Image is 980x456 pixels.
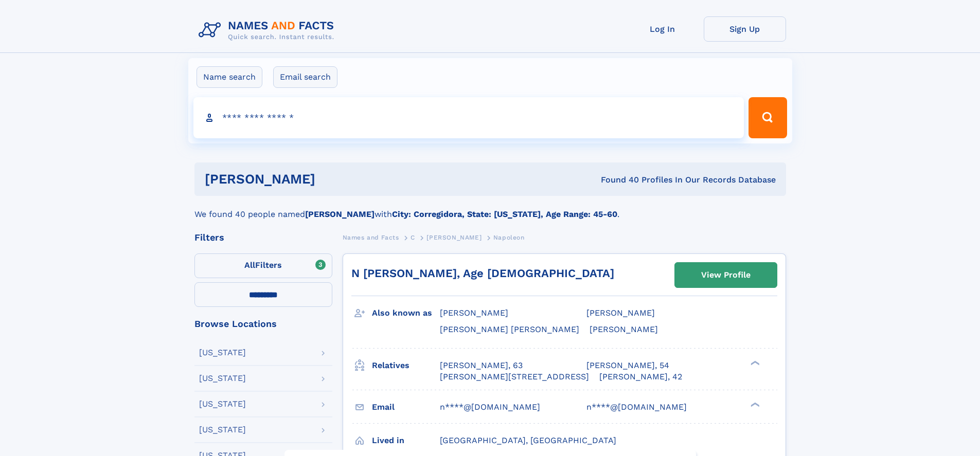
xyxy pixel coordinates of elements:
div: [US_STATE] [199,400,246,408]
div: Found 40 Profiles In Our Records Database [458,174,776,186]
div: [US_STATE] [199,374,246,382]
div: Browse Locations [194,319,332,329]
a: [PERSON_NAME][STREET_ADDRESS] [440,371,589,382]
div: [US_STATE] [199,426,246,434]
span: C [411,234,415,241]
a: [PERSON_NAME], 54 [586,360,669,371]
a: Sign Up [704,16,786,42]
span: [PERSON_NAME] [426,234,482,241]
span: [PERSON_NAME] [590,324,658,334]
span: All [244,260,255,270]
a: [PERSON_NAME], 63 [440,360,523,371]
span: [PERSON_NAME] [PERSON_NAME] [440,324,579,334]
img: Logo Names and Facts [194,16,343,44]
h3: Relatives [372,357,440,374]
span: [GEOGRAPHIC_DATA], [GEOGRAPHIC_DATA] [440,435,616,445]
h3: Lived in [372,432,440,449]
div: ❯ [748,359,760,366]
div: View Profile [701,263,751,287]
a: Names and Facts [343,231,399,244]
h1: [PERSON_NAME] [205,173,458,186]
div: We found 40 people named with . [194,196,786,221]
h3: Email [372,398,440,416]
label: Name search [197,66,262,88]
input: search input [193,97,744,138]
b: City: Corregidora, State: [US_STATE], Age Range: 45-60 [392,209,617,219]
a: [PERSON_NAME], 42 [599,371,682,382]
div: Filters [194,233,332,242]
a: N [PERSON_NAME], Age [DEMOGRAPHIC_DATA] [351,267,614,280]
button: Search Button [749,97,787,138]
a: Log In [621,16,704,42]
h3: Also known as [372,304,440,322]
b: [PERSON_NAME] [305,209,375,219]
a: [PERSON_NAME] [426,231,482,244]
div: ❯ [748,401,760,408]
a: View Profile [675,263,777,287]
a: C [411,231,415,244]
label: Email search [273,66,337,88]
label: Filters [194,253,332,278]
span: [PERSON_NAME] [440,308,508,318]
span: Napoleon [493,234,525,241]
div: [US_STATE] [199,349,246,357]
span: [PERSON_NAME] [586,308,655,318]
